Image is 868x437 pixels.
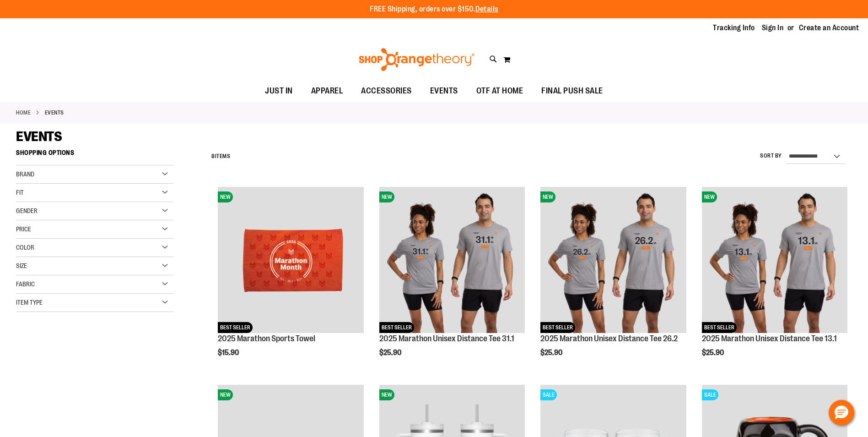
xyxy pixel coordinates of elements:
span: Item Type [16,299,43,306]
a: ACCESSORIES [352,81,421,102]
div: product [697,182,852,380]
span: EVENTS [16,129,62,144]
span: Price [16,225,31,233]
a: 2025 Marathon Unisex Distance Tee 31.1NEWBEST SELLER [379,187,525,334]
a: 2025 Marathon Unisex Distance Tee 26.2NEWBEST SELLER [540,187,686,334]
span: Fit [16,189,24,196]
a: Create an Account [799,23,859,33]
a: Tracking Info [713,23,755,33]
span: $25.90 [379,349,403,357]
a: 2025 Marathon Unisex Distance Tee 26.2 [540,334,678,343]
span: NEW [379,389,394,400]
span: $25.90 [540,349,564,357]
span: Gender [16,207,38,214]
a: 2025 Marathon Unisex Distance Tee 13.1NEWBEST SELLER [702,187,847,334]
span: OTF AT HOME [476,81,523,101]
a: 2025 Marathon Unisex Distance Tee 31.1 [379,334,514,343]
p: FREE Shipping, orders over $150. [370,4,498,15]
div: product [213,182,368,380]
span: NEW [702,191,717,202]
img: 2025 Marathon Unisex Distance Tee 13.1 [702,187,847,333]
img: 2025 Marathon Unisex Distance Tee 31.1 [379,187,525,333]
span: NEW [379,191,394,202]
span: $15.90 [218,349,240,357]
span: ACCESSORIES [361,81,412,101]
a: 2025 Marathon Unisex Distance Tee 13.1 [702,334,837,343]
div: product [536,182,690,380]
a: 2025 Marathon Sports Towel [218,334,315,343]
a: JUST IN [256,81,302,102]
a: FINAL PUSH SALE [532,81,612,102]
span: SALE [540,389,557,400]
h2: Items [211,149,230,164]
strong: Shopping Options [16,145,173,165]
button: Hello, have a question? Let’s chat. [829,400,854,426]
span: Brand [16,170,34,178]
span: BEST SELLER [218,322,253,333]
span: BEST SELLER [379,322,414,333]
span: Size [16,262,27,269]
span: BEST SELLER [540,322,575,333]
span: BEST SELLER [702,322,737,333]
span: Color [16,244,34,251]
a: Details [475,5,498,13]
div: product [375,182,529,380]
img: 2025 Marathon Unisex Distance Tee 26.2 [540,187,686,333]
span: NEW [218,191,233,202]
span: SALE [702,389,718,400]
span: NEW [218,389,233,400]
span: JUST IN [265,81,293,101]
span: 8 [211,153,215,159]
span: $25.90 [702,349,725,357]
a: OTF AT HOME [467,81,533,102]
img: 2025 Marathon Sports Towel [218,187,363,333]
span: EVENTS [430,81,458,101]
img: Shop Orangetheory [357,48,476,71]
span: Fabric [16,280,35,288]
label: Sort By [760,152,782,160]
a: 2025 Marathon Sports TowelNEWBEST SELLER [218,187,363,334]
a: Sign In [762,23,784,33]
span: NEW [540,191,555,202]
a: Home [16,109,31,117]
span: FINAL PUSH SALE [541,81,603,101]
a: EVENTS [421,81,467,101]
span: APPAREL [311,81,343,101]
strong: EVENTS [45,109,64,117]
a: APPAREL [302,81,352,102]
